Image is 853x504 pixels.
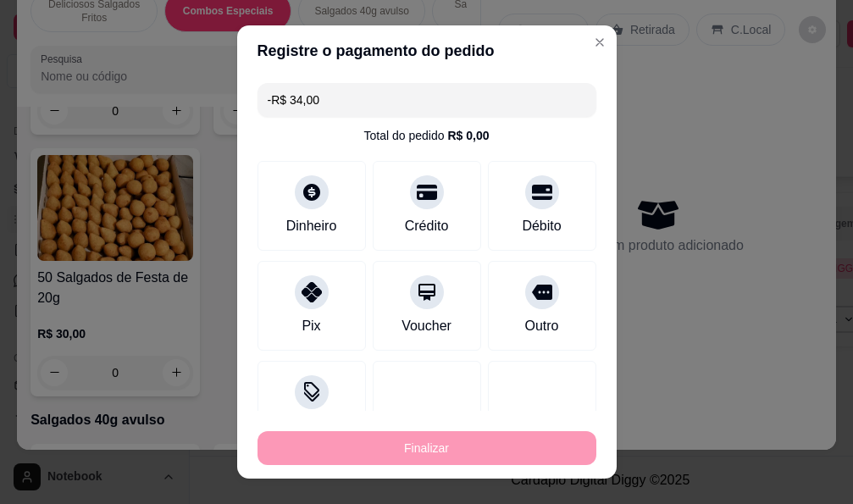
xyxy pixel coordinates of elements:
div: Crédito [405,216,449,236]
button: Close [586,29,613,56]
div: Outro [524,316,558,336]
div: Pix [302,316,320,336]
div: Total do pedido [363,127,489,144]
div: Voucher [402,316,451,336]
div: R$ 0,00 [447,127,489,144]
header: Registre o pagamento do pedido [237,25,617,76]
div: Débito [522,216,561,236]
div: Dinheiro [286,216,337,236]
input: Ex.: hambúrguer de cordeiro [268,83,586,117]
